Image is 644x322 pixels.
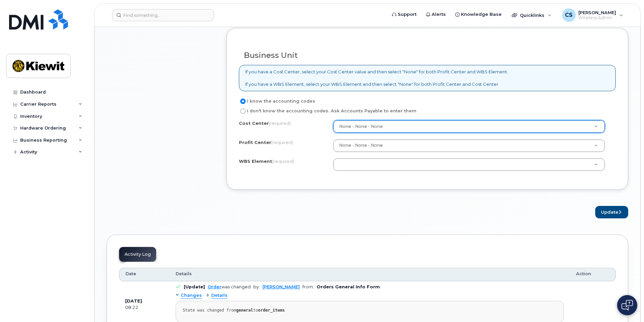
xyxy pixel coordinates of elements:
[244,51,611,60] h3: Business Unit
[578,15,616,21] span: Wireless Admin
[253,284,260,289] span: by:
[240,108,246,114] input: I don't know the accounting codes. Ask Accounts Payable to enter them
[451,8,506,21] a: Knowledge Base
[239,120,291,127] label: Cost Center
[335,123,383,130] span: None - None - None
[558,8,628,22] div: Christopher Sajous
[239,158,294,165] label: WBS Element
[595,206,628,218] button: Update
[570,268,616,281] th: Action
[211,292,227,299] span: Details
[208,284,221,289] a: Order
[272,158,294,164] span: (required)
[240,99,246,104] input: I know the accounting codes
[126,271,136,277] span: Date
[183,308,557,313] div: State was changed from to
[112,9,214,21] input: Find something...
[507,8,556,22] div: Quicklinks
[333,140,605,152] a: None - None - None
[236,308,253,313] strong: general
[239,97,315,105] label: I know the accounting codes
[398,11,417,18] span: Support
[621,300,633,311] img: Open chat
[421,8,451,21] a: Alerts
[387,8,421,21] a: Support
[271,140,293,145] span: (required)
[239,139,293,146] label: Profit Center
[245,69,508,87] p: If you have a Cost Center, select your Cost Center value and then select "None" for both Profit C...
[578,10,616,15] span: [PERSON_NAME]
[258,308,285,313] strong: order_items
[302,284,314,289] span: from:
[432,11,446,18] span: Alerts
[125,305,164,311] div: 08:22
[317,284,380,289] b: Orders General Info Form
[239,107,417,115] label: I don't know the accounting codes. Ask Accounts Payable to enter them
[181,292,202,299] span: Changes
[461,11,502,18] span: Knowledge Base
[269,120,291,126] span: (required)
[208,284,251,289] div: was changed
[125,298,142,303] b: [DATE]
[520,12,544,18] span: Quicklinks
[333,120,605,133] a: None - None - None
[565,11,573,19] span: CS
[262,284,300,289] a: [PERSON_NAME]
[176,271,192,277] span: Details
[184,284,205,289] b: [Update]
[339,143,383,148] span: None - None - None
